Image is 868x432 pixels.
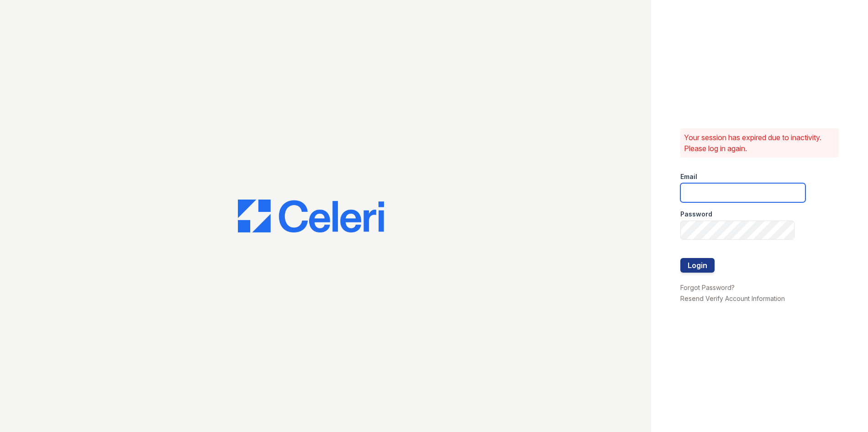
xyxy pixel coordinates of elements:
button: Login [680,258,715,273]
a: Forgot Password? [680,284,735,291]
label: Password [680,210,712,219]
p: Your session has expired due to inactivity. Please log in again. [684,132,835,154]
a: Resend Verify Account Information [680,295,785,302]
img: CE_Logo_Blue-a8612792a0a2168367f1c8372b55b34899dd931a85d93a1a3d3e32e68fde9ad4.png [238,200,384,232]
label: Email [680,172,697,181]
